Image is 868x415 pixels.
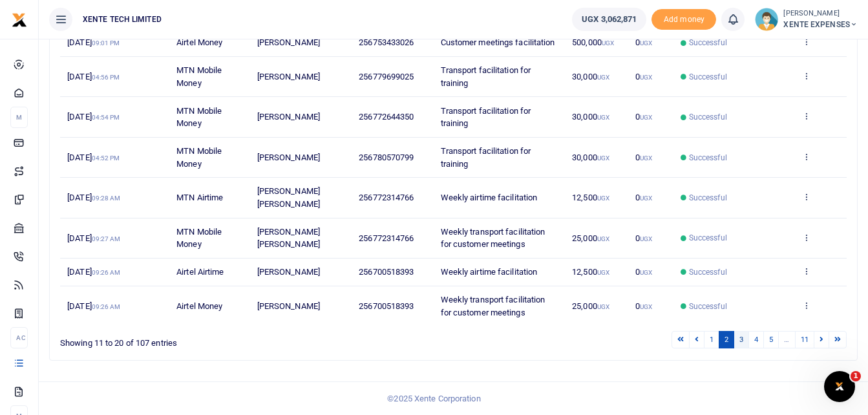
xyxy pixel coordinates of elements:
span: 0 [635,193,652,202]
a: 1 [704,331,719,348]
span: 500,000 [572,37,614,47]
span: Add money [651,9,716,30]
span: 256700518393 [359,267,414,277]
span: MTN Mobile Money [176,146,222,169]
span: [DATE] [67,193,120,202]
span: Transport facilitation for training [441,65,531,88]
a: UGX 3,062,871 [572,8,646,31]
span: Successful [689,71,727,83]
small: UGX [640,235,652,242]
small: 09:27 AM [92,235,121,242]
span: MTN Mobile Money [176,65,222,88]
img: logo-small [12,12,27,28]
small: UGX [640,39,652,47]
small: UGX [597,195,609,202]
span: 0 [635,301,652,311]
span: MTN Mobile Money [176,227,222,250]
small: UGX [640,303,652,310]
span: 256700518393 [359,301,414,311]
li: Wallet ballance [567,8,651,31]
span: Airtel Money [176,37,222,47]
iframe: Intercom live chat [824,371,855,402]
li: Toup your wallet [651,9,716,30]
span: 0 [635,267,652,277]
span: Transport facilitation for training [441,146,531,169]
span: Weekly transport facilitation for customer meetings [441,227,545,250]
span: Transport facilitation for training [441,106,531,129]
small: UGX [597,154,609,162]
span: [DATE] [67,112,120,122]
small: UGX [602,39,614,47]
span: Successful [689,266,727,278]
span: [PERSON_NAME] [PERSON_NAME] [257,227,320,250]
span: Successful [689,111,727,123]
span: 25,000 [572,301,609,311]
a: 5 [763,331,779,348]
span: [DATE] [67,153,120,162]
a: 3 [734,331,749,348]
span: 256772314766 [359,193,414,202]
small: UGX [597,269,609,276]
small: UGX [597,235,609,242]
span: [DATE] [67,267,120,277]
span: 0 [635,233,652,243]
span: 256779699025 [359,72,414,81]
span: Successful [689,192,727,204]
small: UGX [640,114,652,121]
span: 256753433026 [359,37,414,47]
span: 30,000 [572,112,609,122]
small: [PERSON_NAME] [783,8,858,19]
span: [PERSON_NAME] [257,37,320,47]
small: 09:26 AM [92,303,121,310]
span: 0 [635,153,652,162]
span: 256772314766 [359,233,414,243]
small: UGX [597,74,609,81]
span: 256772644350 [359,112,414,122]
a: logo-small logo-large logo-large [12,14,27,24]
small: 04:56 PM [92,74,120,81]
span: 0 [635,112,652,122]
span: [DATE] [67,37,120,47]
span: Airtel Airtime [176,267,224,277]
span: [PERSON_NAME] [257,267,320,277]
span: [PERSON_NAME] [257,72,320,81]
a: 11 [795,331,814,348]
small: UGX [640,74,652,81]
span: Successful [689,152,727,164]
span: [DATE] [67,72,120,81]
small: UGX [640,154,652,162]
span: [PERSON_NAME] [PERSON_NAME] [257,186,320,209]
small: UGX [640,269,652,276]
span: Weekly transport facilitation for customer meetings [441,295,545,317]
a: Add money [651,14,716,23]
span: Successful [689,232,727,244]
span: Airtel Money [176,301,222,311]
small: UGX [597,114,609,121]
span: [DATE] [67,301,120,311]
span: 0 [635,72,652,81]
small: UGX [640,195,652,202]
span: Customer meetings facilitation [441,37,555,47]
span: UGX 3,062,871 [582,13,637,26]
div: Showing 11 to 20 of 107 entries [60,330,383,350]
a: 2 [719,331,734,348]
img: profile-user [755,8,778,31]
span: Successful [689,301,727,312]
span: [DATE] [67,233,120,243]
span: XENTE TECH LIMITED [78,14,167,25]
span: Successful [689,37,727,48]
small: 09:01 PM [92,39,120,47]
small: 04:52 PM [92,154,120,162]
span: 12,500 [572,267,609,277]
li: Ac [10,327,28,348]
span: Weekly airtime facilitation [441,193,538,202]
span: Weekly airtime facilitation [441,267,538,277]
span: MTN Mobile Money [176,106,222,129]
span: 30,000 [572,153,609,162]
span: [PERSON_NAME] [257,153,320,162]
span: 30,000 [572,72,609,81]
span: XENTE EXPENSES [783,19,858,30]
span: 256780570799 [359,153,414,162]
small: 04:54 PM [92,114,120,121]
span: MTN Airtime [176,193,223,202]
